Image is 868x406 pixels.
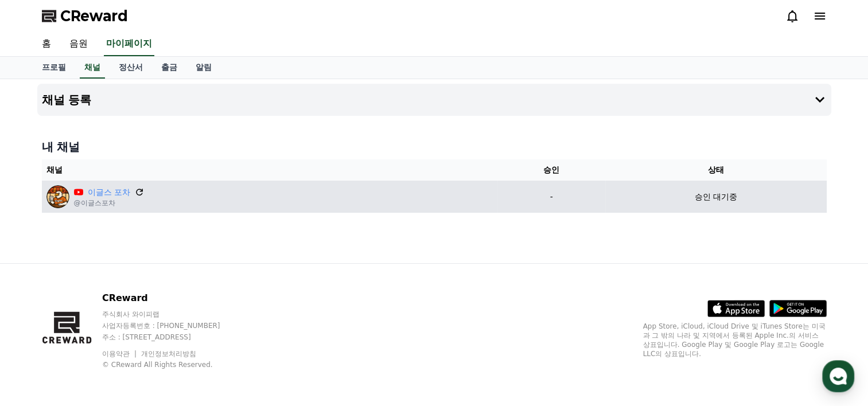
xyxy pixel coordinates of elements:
[605,159,827,181] th: 상태
[80,57,105,79] a: 채널
[42,139,827,155] h4: 내 채널
[105,329,119,338] span: 대화
[76,311,148,339] a: 대화
[46,185,69,208] img: 이글스 포차
[186,57,221,79] a: 알림
[74,198,144,208] p: @이글스포차
[152,57,186,79] a: 출금
[148,311,220,339] a: 설정
[42,159,498,181] th: 채널
[60,32,97,56] a: 음원
[643,322,827,358] p: App Store, iCloud, iCloud Drive 및 iTunes Store는 미국과 그 밖의 나라 및 지역에서 등록된 Apple Inc.의 서비스 상표입니다. Goo...
[110,57,152,79] a: 정산서
[60,7,128,25] span: CReward
[102,291,242,305] p: CReward
[102,321,242,330] p: 사업자등록번호 : [PHONE_NUMBER]
[102,333,242,342] p: 주소 : [STREET_ADDRESS]
[177,328,191,337] span: 설정
[102,360,242,369] p: © CReward All Rights Reserved.
[104,32,154,56] a: 마이페이지
[33,57,75,79] a: 프로필
[42,93,92,106] h4: 채널 등록
[102,310,242,319] p: 주식회사 와이피랩
[36,328,43,337] span: 홈
[694,191,737,203] p: 승인 대기중
[497,159,605,181] th: 승인
[33,32,60,56] a: 홈
[37,84,831,116] button: 채널 등록
[502,191,601,203] p: -
[141,350,196,358] a: 개인정보처리방침
[42,7,128,25] a: CReward
[88,186,130,198] a: 이글스 포차
[3,311,76,339] a: 홈
[102,350,138,358] a: 이용약관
